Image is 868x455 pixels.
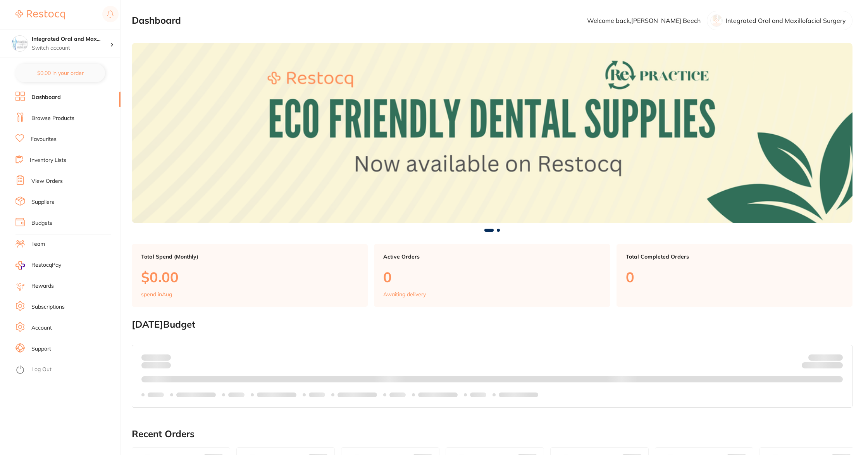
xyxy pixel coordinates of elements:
span: RestocqPay [31,261,61,269]
p: Budget: [808,354,843,361]
strong: $0.00 [157,354,171,361]
strong: $NaN [828,354,843,361]
p: month [141,361,171,370]
p: Labels [228,392,245,398]
p: Active Orders [383,254,601,260]
p: spend in Aug [141,291,172,297]
a: View Orders [31,177,63,185]
a: Restocq Logo [15,6,65,24]
a: Rewards [31,282,54,290]
p: Labels extended [338,392,377,398]
p: $0.00 [141,269,358,285]
h2: Dashboard [132,15,181,26]
strong: $0.00 [829,363,843,370]
button: Log Out [15,364,118,376]
p: Labels [389,392,406,398]
p: Labels extended [499,392,538,398]
p: Switch account [32,44,110,52]
a: Team [31,240,45,248]
p: 0 [383,269,601,285]
p: Spent: [141,354,171,361]
img: RestocqPay [15,261,25,270]
a: Total Spend (Monthly)$0.00spend inAug [132,244,368,307]
p: Labels [148,392,164,398]
p: Total Spend (Monthly) [141,254,358,260]
h4: Integrated Oral and Maxillofacial Surgery [32,35,110,43]
img: Restocq Logo [15,10,65,19]
p: Labels extended [418,392,458,398]
a: Active Orders0Awaiting delivery [374,244,610,307]
p: 0 [626,269,843,285]
p: Labels [470,392,486,398]
a: Log Out [31,366,52,373]
p: Remaining: [802,361,843,370]
a: Subscriptions [31,303,65,311]
p: Labels [309,392,325,398]
p: Welcome back, [PERSON_NAME] Beech [587,17,701,24]
a: Browse Products [31,115,74,122]
a: Account [31,324,52,332]
p: Labels extended [176,392,216,398]
a: Support [31,345,51,353]
a: Favourites [31,135,57,143]
button: $0.00 in your order [15,64,105,82]
img: Dashboard [132,43,852,223]
a: Total Completed Orders0 [617,244,852,307]
a: RestocqPay [15,261,61,270]
h2: Recent Orders [132,429,852,439]
a: Suppliers [31,198,54,206]
p: Total Completed Orders [626,254,843,260]
a: Dashboard [31,94,61,101]
h2: [DATE] Budget [132,319,852,330]
p: Integrated Oral and Maxillofacial Surgery [726,17,846,24]
a: Budgets [31,219,52,227]
p: Labels extended [257,392,296,398]
a: Inventory Lists [30,156,66,164]
img: Integrated Oral and Maxillofacial Surgery [12,36,28,51]
p: Awaiting delivery [383,291,426,297]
